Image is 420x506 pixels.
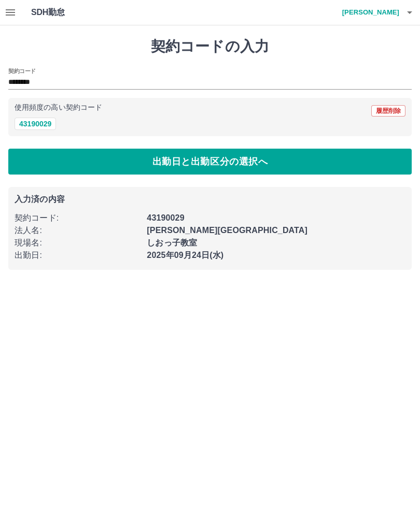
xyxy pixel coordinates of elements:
p: 出勤日 : [15,249,141,262]
b: [PERSON_NAME][GEOGRAPHIC_DATA] [147,226,307,235]
b: しおっ子教室 [147,238,197,247]
p: 契約コード : [15,212,141,224]
button: 履歴削除 [371,105,405,117]
b: 43190029 [147,213,184,222]
h1: 契約コードの入力 [8,38,412,55]
p: 入力済の内容 [15,195,405,204]
b: 2025年09月24日(水) [147,251,223,259]
button: 43190029 [15,118,56,130]
h2: 契約コード [8,67,36,75]
p: 使用頻度の高い契約コード [15,104,102,111]
p: 法人名 : [15,224,141,237]
p: 現場名 : [15,237,141,249]
button: 出勤日と出勤区分の選択へ [8,149,412,175]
